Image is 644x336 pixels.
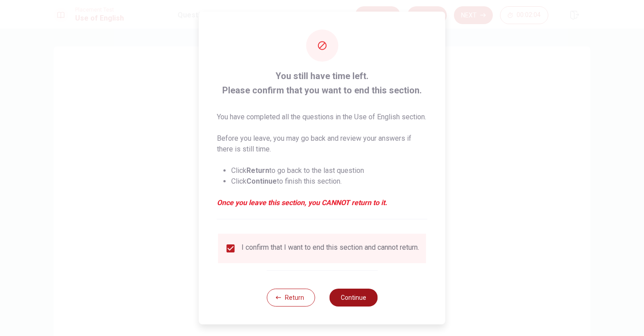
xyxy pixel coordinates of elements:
strong: Return [246,166,269,175]
button: Return [267,289,315,307]
strong: Continue [246,177,277,185]
button: Continue [329,289,377,307]
li: Click to finish this section. [231,176,428,187]
li: Click to go back to the last question [231,165,428,176]
em: Once you leave this section, you CANNOT return to it. [217,197,428,208]
span: You still have time left. Please confirm that you want to end this section. [217,69,428,97]
p: Before you leave, you may go back and review your answers if there is still time. [217,133,428,155]
p: You have completed all the questions in the Use of English section. [217,112,428,122]
div: I confirm that I want to end this section and cannot return. [241,243,419,254]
